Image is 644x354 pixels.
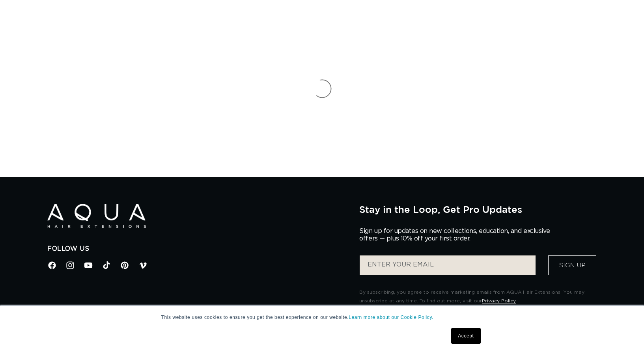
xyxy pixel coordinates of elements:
h2: Stay in the Loop, Get Pro Updates [359,204,597,215]
a: Privacy Policy [482,298,516,303]
p: By subscribing, you agree to receive marketing emails from AQUA Hair Extensions. You may unsubscr... [359,288,597,305]
a: Learn more about our Cookie Policy. [349,315,433,320]
p: This website uses cookies to ensure you get the best experience on our website. [161,314,483,321]
p: Sign up for updates on new collections, education, and exclusive offers — plus 10% off your first... [359,227,556,242]
a: Accept [451,328,480,344]
img: Aqua Hair Extensions [47,204,146,228]
button: Sign Up [548,255,596,275]
h2: Follow Us [47,245,347,253]
input: ENTER YOUR EMAIL [360,255,536,275]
